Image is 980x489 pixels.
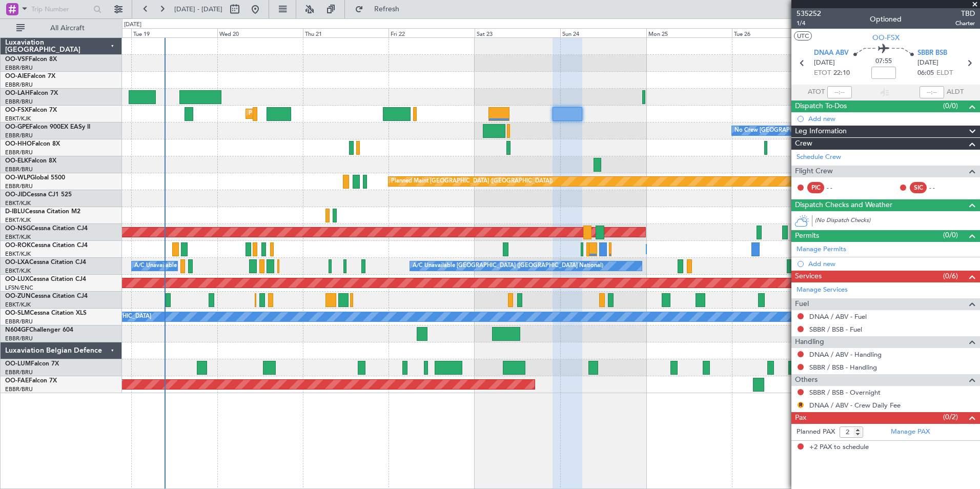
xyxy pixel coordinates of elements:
a: EBKT/KJK [5,301,31,309]
span: OO-JID [5,192,27,198]
a: DNAA / ABV - Fuel [809,312,867,321]
span: 07:55 [875,56,892,67]
a: SBBR / BSB - Fuel [809,325,862,334]
a: EBBR/BRU [5,64,33,72]
span: 22:10 [833,68,850,78]
div: Sat 23 [475,28,560,37]
a: EBBR/BRU [5,149,33,156]
div: A/C Unavailable [GEOGRAPHIC_DATA] ([GEOGRAPHIC_DATA] National) [413,258,603,274]
span: Crew [795,138,812,150]
span: Fuel [795,298,809,310]
span: ETOT [814,68,831,78]
a: Manage PAX [891,427,930,437]
div: PIC [807,182,824,193]
span: OO-HHO [5,141,32,147]
a: OO-LXACessna Citation CJ4 [5,259,86,266]
a: EBBR/BRU [5,335,33,342]
a: OO-SLMCessna Citation XLS [5,310,87,316]
span: Dispatch To-Dos [795,100,847,112]
button: R [798,402,804,408]
span: (0/0) [943,230,958,240]
span: +2 PAX to schedule [809,442,869,453]
span: [DATE] [814,58,835,68]
span: DNAA ABV [814,48,849,58]
span: Services [795,271,822,282]
span: OO-LXA [5,259,29,266]
a: EBBR/BRU [5,81,33,89]
div: Add new [808,259,975,268]
span: Handling [795,336,824,348]
a: OO-LAHFalcon 7X [5,90,58,96]
a: DNAA / ABV - Handling [809,350,882,359]
span: [DATE] [917,58,938,68]
a: LFSN/ENC [5,284,33,292]
span: OO-LUM [5,361,31,367]
div: Mon 25 [646,28,732,37]
input: Trip Number [31,2,90,17]
a: OO-JIDCessna CJ1 525 [5,192,72,198]
div: Fri 22 [389,28,474,37]
div: Sun 24 [560,28,646,37]
span: OO-GPE [5,124,29,130]
span: OO-LAH [5,90,30,96]
span: OO-LUX [5,276,29,282]
button: All Aircraft [11,20,111,36]
span: (0/6) [943,271,958,281]
a: OO-NSGCessna Citation CJ4 [5,226,88,232]
div: Add new [808,114,975,123]
a: EBBR/BRU [5,98,33,106]
a: OO-ROKCessna Citation CJ4 [5,242,88,249]
a: Schedule Crew [797,152,841,162]
div: Optioned [870,14,902,25]
span: OO-SLM [5,310,30,316]
span: 1/4 [797,19,821,28]
a: D-IBLUCessna Citation M2 [5,209,80,215]
a: EBKT/KJK [5,250,31,258]
span: OO-FSX [872,32,900,43]
span: OO-AIE [5,73,27,79]
a: OO-FAEFalcon 7X [5,378,57,384]
a: EBBR/BRU [5,182,33,190]
div: SIC [910,182,927,193]
span: Permits [795,230,819,242]
a: SBBR / BSB - Handling [809,363,877,372]
div: Planned Maint Kortrijk-[GEOGRAPHIC_DATA] [249,106,368,121]
a: EBKT/KJK [5,115,31,123]
button: UTC [794,31,812,40]
span: Refresh [365,6,409,13]
span: Flight Crew [795,166,833,177]
label: Planned PAX [797,427,835,437]
a: Manage Services [797,285,848,295]
span: (0/0) [943,100,958,111]
span: TBD [955,8,975,19]
span: OO-ZUN [5,293,31,299]
a: EBBR/BRU [5,132,33,139]
a: OO-HHOFalcon 8X [5,141,60,147]
span: N604GF [5,327,29,333]
span: Leg Information [795,126,847,137]
a: DNAA / ABV - Crew Daily Fee [809,401,901,410]
span: OO-FAE [5,378,29,384]
a: SBBR / BSB - Overnight [809,388,881,397]
a: EBKT/KJK [5,233,31,241]
div: - - [827,183,850,192]
a: OO-WLPGlobal 5500 [5,175,65,181]
span: Dispatch Checks and Weather [795,199,892,211]
div: Tue 26 [732,28,818,37]
a: EBKT/KJK [5,267,31,275]
a: N604GFChallenger 604 [5,327,73,333]
a: OO-LUXCessna Citation CJ4 [5,276,86,282]
a: OO-FSXFalcon 7X [5,107,57,113]
span: OO-NSG [5,226,31,232]
div: Planned Maint [GEOGRAPHIC_DATA] ([GEOGRAPHIC_DATA]) [391,174,553,189]
span: [DATE] - [DATE] [174,5,222,14]
span: 06:05 [917,68,934,78]
span: ALDT [947,87,964,97]
div: Wed 20 [217,28,303,37]
span: Others [795,374,818,386]
span: D-IBLU [5,209,25,215]
div: Tue 19 [131,28,217,37]
a: OO-ELKFalcon 8X [5,158,56,164]
div: - - [929,183,952,192]
button: Refresh [350,1,412,17]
